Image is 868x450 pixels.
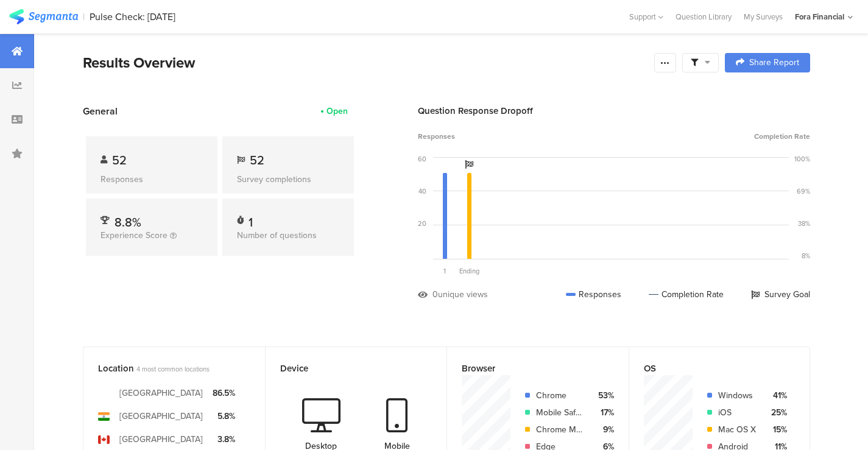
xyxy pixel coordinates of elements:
[718,423,756,436] div: Mac OS X
[754,131,810,142] span: Completion Rate
[119,433,203,446] div: [GEOGRAPHIC_DATA]
[593,423,614,436] div: 9%
[751,288,810,301] div: Survey Goal
[738,11,789,23] a: My Surveys
[237,173,339,186] div: Survey completions
[718,406,756,419] div: iOS
[797,186,810,196] div: 69%
[418,154,426,164] div: 60
[115,213,141,231] span: 8.8%
[119,410,203,423] div: [GEOGRAPHIC_DATA]
[794,154,810,164] div: 100%
[250,151,264,169] span: 52
[536,423,583,436] div: Chrome Mobile
[90,11,175,23] div: Pulse Check: [DATE]
[237,229,317,242] span: Number of questions
[213,433,235,446] div: 3.8%
[536,406,583,419] div: Mobile Safari
[766,423,787,436] div: 15%
[802,251,810,261] div: 8%
[136,364,210,374] span: 4 most common locations
[669,11,738,23] a: Question Library
[101,229,168,242] span: Experience Score
[462,362,594,375] div: Browser
[213,387,235,399] div: 86.5%
[593,389,614,402] div: 53%
[418,219,426,228] div: 20
[112,151,127,169] span: 52
[649,288,724,301] div: Completion Rate
[119,387,203,399] div: [GEOGRAPHIC_DATA]
[749,58,799,67] span: Share Report
[9,9,78,24] img: segmanta logo
[101,173,203,186] div: Responses
[418,104,810,118] div: Question Response Dropoff
[795,11,844,23] div: Fora Financial
[718,389,756,402] div: Windows
[326,105,348,118] div: Open
[98,362,230,375] div: Location
[249,213,253,225] div: 1
[280,362,412,375] div: Device
[629,7,663,26] div: Support
[83,10,85,24] div: |
[766,406,787,419] div: 25%
[83,104,118,118] span: General
[83,52,648,74] div: Results Overview
[798,219,810,228] div: 38%
[418,131,455,142] span: Responses
[418,186,426,196] div: 40
[566,288,621,301] div: Responses
[213,410,235,423] div: 5.8%
[432,288,438,301] div: 0
[536,389,583,402] div: Chrome
[465,160,473,169] i: Survey Goal
[766,389,787,402] div: 41%
[443,266,446,276] span: 1
[593,406,614,419] div: 17%
[457,266,481,276] div: Ending
[644,362,775,375] div: OS
[438,288,488,301] div: unique views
